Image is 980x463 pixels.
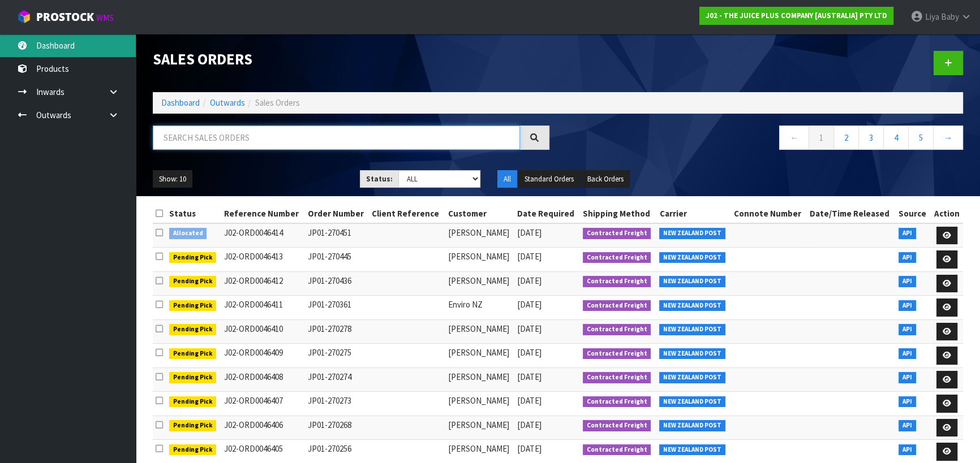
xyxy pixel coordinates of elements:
[583,228,651,239] span: Contracted Freight
[169,252,217,263] span: Pending Pick
[169,228,207,239] span: Allocated
[517,251,541,262] span: [DATE]
[583,300,651,311] span: Contracted Freight
[517,395,541,406] span: [DATE]
[445,223,514,248] td: [PERSON_NAME]
[583,420,651,431] span: Contracted Freight
[17,10,31,24] img: cube-alt.png
[583,372,651,383] span: Contracted Freight
[899,324,916,335] span: API
[221,344,305,368] td: J02-ORD0046409
[925,11,939,22] span: Liya
[899,420,916,431] span: API
[96,12,114,23] small: WMS
[305,223,369,248] td: JP01-270451
[210,97,245,108] a: Outwards
[779,126,809,150] a: ←
[517,371,541,382] span: [DATE]
[883,126,909,150] a: 4
[899,276,916,287] span: API
[517,323,541,334] span: [DATE]
[153,51,549,68] h1: Sales Orders
[899,444,916,456] span: API
[221,319,305,344] td: J02-ORD0046410
[517,347,541,358] span: [DATE]
[166,205,221,223] th: Status
[445,416,514,440] td: [PERSON_NAME]
[305,296,369,320] td: JP01-270361
[517,227,541,238] span: [DATE]
[36,10,94,24] span: ProStock
[731,205,807,223] th: Connote Number
[169,324,217,335] span: Pending Pick
[221,416,305,440] td: J02-ORD0046406
[583,396,651,408] span: Contracted Freight
[221,367,305,392] td: J02-ORD0046408
[583,324,651,335] span: Contracted Freight
[807,205,896,223] th: Date/Time Released
[514,205,579,223] th: Date Required
[858,126,884,150] a: 3
[169,396,217,408] span: Pending Pick
[369,205,445,223] th: Client Reference
[221,392,305,416] td: J02-ORD0046407
[699,7,893,25] a: J02 - THE JUICE PLUS COMPANY [AUSTRALIA] PTY LTD
[896,205,930,223] th: Source
[899,372,916,383] span: API
[580,205,657,223] th: Shipping Method
[656,205,731,223] th: Carrier
[153,126,520,150] input: Search sales orders
[305,416,369,440] td: JP01-270268
[305,392,369,416] td: JP01-270273
[659,276,725,287] span: NEW ZEALAND POST
[933,126,963,150] a: →
[583,252,651,263] span: Contracted Freight
[809,126,834,150] a: 1
[445,296,514,320] td: Enviro NZ
[659,300,725,311] span: NEW ZEALAND POST
[445,248,514,272] td: [PERSON_NAME]
[659,420,725,431] span: NEW ZEALAND POST
[517,275,541,286] span: [DATE]
[497,170,517,188] button: All
[659,396,725,408] span: NEW ZEALAND POST
[518,170,580,188] button: Standard Orders
[305,367,369,392] td: JP01-270274
[659,348,725,360] span: NEW ZEALAND POST
[445,344,514,368] td: [PERSON_NAME]
[305,319,369,344] td: JP01-270278
[899,300,916,311] span: API
[221,271,305,296] td: J02-ORD0046412
[659,444,725,456] span: NEW ZEALAND POST
[221,205,305,223] th: Reference Number
[169,420,217,431] span: Pending Pick
[221,223,305,248] td: J02-ORD0046414
[169,348,217,360] span: Pending Pick
[305,271,369,296] td: JP01-270436
[908,126,934,150] a: 5
[221,296,305,320] td: J02-ORD0046411
[445,205,514,223] th: Customer
[221,248,305,272] td: J02-ORD0046413
[899,228,916,239] span: API
[305,344,369,368] td: JP01-270275
[161,97,200,108] a: Dashboard
[366,174,393,184] strong: Status:
[445,392,514,416] td: [PERSON_NAME]
[659,228,725,239] span: NEW ZEALAND POST
[899,252,916,263] span: API
[445,319,514,344] td: [PERSON_NAME]
[581,170,630,188] button: Back Orders
[169,372,217,383] span: Pending Pick
[583,348,651,360] span: Contracted Freight
[305,205,369,223] th: Order Number
[153,170,192,188] button: Show: 10
[169,444,217,456] span: Pending Pick
[169,276,217,287] span: Pending Pick
[255,97,300,108] span: Sales Orders
[566,126,963,153] nav: Page navigation
[169,300,217,311] span: Pending Pick
[659,324,725,335] span: NEW ZEALAND POST
[517,419,541,430] span: [DATE]
[659,252,725,263] span: NEW ZEALAND POST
